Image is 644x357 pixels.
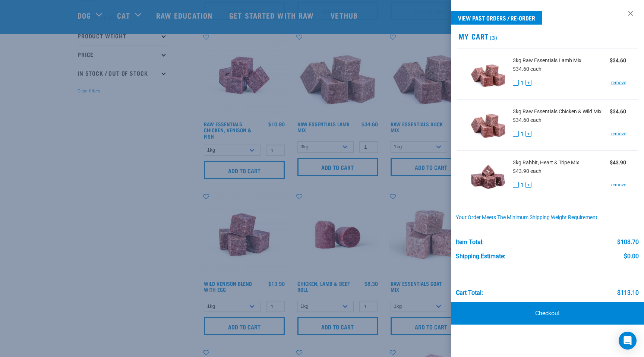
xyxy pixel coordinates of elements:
strong: $34.60 [610,57,626,63]
a: Checkout [451,302,644,325]
div: Shipping Estimate: [456,253,505,260]
strong: $34.60 [610,108,626,114]
span: 1 [521,181,524,189]
span: (3) [489,36,497,39]
img: Raw Essentials Lamb Mix [469,54,507,93]
span: 1 [521,79,524,87]
a: View past orders / re-order [451,11,542,25]
span: 3kg Raw Essentials Lamb Mix [513,57,581,64]
button: - [513,80,519,86]
span: $43.90 each [513,168,542,174]
a: remove [611,181,626,188]
span: 3kg Rabbit, Heart & Tripe Mix [513,159,579,167]
button: - [513,182,519,188]
button: + [525,182,531,188]
span: $34.60 each [513,66,542,72]
span: $34.60 each [513,117,542,123]
div: Open Intercom Messenger [619,332,637,350]
a: remove [611,130,626,137]
span: 1 [521,130,524,138]
div: Item Total: [456,239,484,246]
button: - [513,131,519,137]
div: $113.10 [617,290,639,296]
img: Raw Essentials Chicken & Wild Mix [469,105,507,144]
h2: My Cart [451,32,644,41]
span: 3kg Raw Essentials Chicken & Wild Mix [513,108,602,116]
button: + [525,131,531,137]
button: + [525,80,531,86]
div: $108.70 [617,239,639,246]
strong: $43.90 [610,159,626,165]
div: $0.00 [624,253,639,260]
a: remove [611,79,626,86]
img: Rabbit, Heart & Tripe Mix [469,157,507,195]
div: Cart total: [456,290,483,296]
div: Your order meets the minimum shipping weight requirement. [456,215,639,221]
